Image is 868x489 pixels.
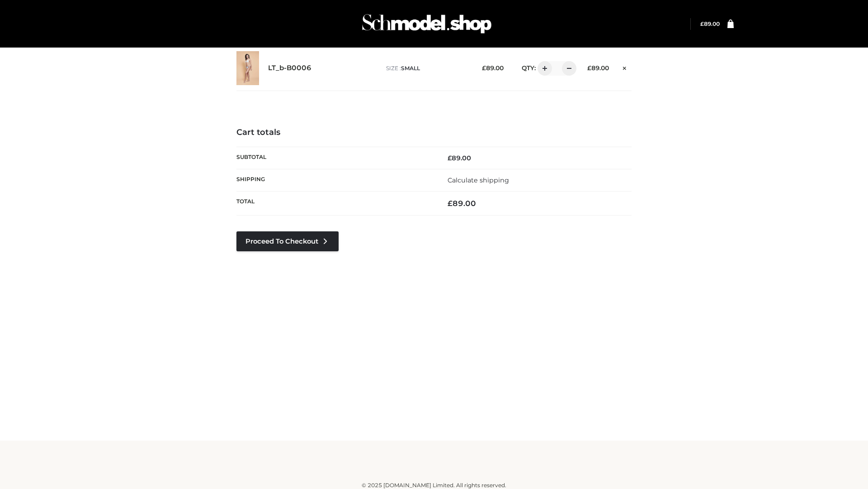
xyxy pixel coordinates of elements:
a: Calculate shipping [448,176,509,184]
a: £89.00 [700,20,720,27]
bdi: 89.00 [448,154,471,162]
span: £ [482,64,486,72]
a: Proceed to Checkout [236,231,339,251]
th: Subtotal [236,147,434,169]
span: £ [448,154,452,162]
p: size : [386,64,468,72]
th: Shipping [236,169,434,191]
bdi: 89.00 [448,199,476,208]
bdi: 89.00 [587,64,609,72]
bdi: 89.00 [700,20,720,27]
h4: Cart totals [236,128,632,138]
bdi: 89.00 [482,64,504,72]
img: Schmodel Admin 964 [359,6,495,42]
a: LT_b-B0006 [268,64,311,72]
a: Remove this item [618,61,632,73]
span: £ [587,64,591,72]
span: SMALL [401,65,420,72]
span: £ [700,20,704,27]
span: £ [448,199,453,208]
th: Total [236,192,434,216]
div: QTY: [513,61,573,76]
